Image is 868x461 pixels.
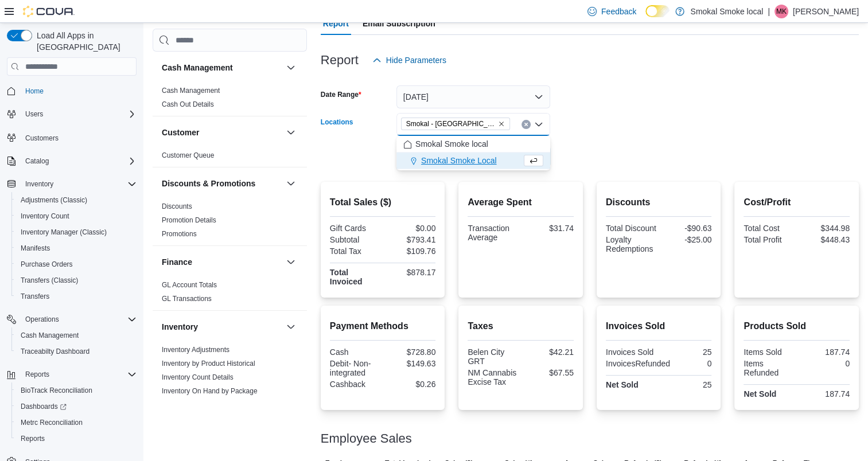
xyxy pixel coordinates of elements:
[661,347,711,357] div: 25
[25,315,59,324] span: Operations
[744,224,794,233] div: Total Cost
[162,100,214,109] span: Cash Out Details
[16,345,137,358] span: Traceabilty Dashboard
[162,373,233,381] a: Inventory Count Details
[162,386,258,396] span: Inventory On Hand by Package
[32,30,137,53] span: Load All Apps in [GEOGRAPHIC_DATA]
[799,359,850,368] div: 0
[330,268,363,286] strong: Total Invoiced
[11,431,141,447] button: Reports
[162,229,197,239] span: Promotions
[25,157,49,166] span: Catalog
[11,288,141,304] button: Transfers
[468,196,574,209] h2: Average Spent
[2,176,141,192] button: Inventory
[162,62,282,73] button: Cash Management
[16,257,137,271] span: Purchase Orders
[330,319,436,333] h2: Payment Methods
[21,368,137,381] span: Reports
[21,130,137,144] span: Customers
[2,129,141,146] button: Customers
[16,193,92,207] a: Adjustments (Classic)
[468,368,518,386] div: NM Cannabis Excise Tax
[21,292,49,301] span: Transfers
[153,278,307,310] div: Finance
[162,281,217,289] a: GL Account Totals
[21,386,92,395] span: BioTrack Reconciliation
[675,359,711,368] div: 0
[16,432,49,446] a: Reports
[16,329,83,342] a: Cash Management
[11,240,141,256] button: Manifests
[25,179,53,189] span: Inventory
[16,225,111,239] a: Inventory Manager (Classic)
[25,134,59,143] span: Customers
[162,178,282,189] button: Discounts & Promotions
[162,230,197,238] a: Promotions
[396,85,550,108] button: [DATE]
[25,87,44,96] span: Home
[25,370,49,379] span: Reports
[16,241,55,255] a: Manifests
[799,235,850,244] div: $448.43
[16,209,74,223] a: Inventory Count
[385,347,435,357] div: $728.80
[601,6,636,17] span: Feedback
[21,276,78,285] span: Transfers (Classic)
[16,416,87,429] a: Metrc Reconciliation
[368,49,451,72] button: Hide Parameters
[284,177,298,190] button: Discounts & Promotions
[16,400,71,413] a: Dashboards
[16,241,137,255] span: Manifests
[162,359,255,368] span: Inventory by Product Historical
[162,321,282,333] button: Inventory
[162,346,229,354] a: Inventory Adjustments
[744,359,794,377] div: Items Refunded
[768,5,770,18] p: |
[21,196,87,205] span: Adjustments (Classic)
[162,295,212,303] a: GL Transactions
[21,212,69,221] span: Inventory Count
[2,153,141,169] button: Catalog
[330,224,380,233] div: Gift Cards
[21,154,53,168] button: Catalog
[2,311,141,327] button: Operations
[645,5,670,17] input: Dark Mode
[162,345,229,354] span: Inventory Adjustments
[162,280,217,290] span: GL Account Totals
[661,235,711,244] div: -$25.00
[321,90,361,99] label: Date Range
[21,260,73,269] span: Purchase Orders
[799,347,850,357] div: 187.74
[385,224,435,233] div: $0.00
[2,106,141,122] button: Users
[521,120,531,129] button: Clear input
[153,149,307,167] div: Customer
[16,345,94,358] a: Traceabilty Dashboard
[16,257,77,271] a: Purchase Orders
[793,5,859,18] p: [PERSON_NAME]
[744,319,850,333] h2: Products Sold
[16,329,137,342] span: Cash Management
[330,235,380,244] div: Subtotal
[21,107,48,121] button: Users
[385,380,435,389] div: $0.26
[16,225,137,239] span: Inventory Manager (Classic)
[330,247,380,256] div: Total Tax
[284,255,298,269] button: Finance
[21,244,50,253] span: Manifests
[799,389,850,399] div: 187.74
[401,118,510,130] span: Smokal - Socorro
[415,138,488,150] span: Smokal Smoke local
[162,256,192,268] h3: Finance
[330,359,380,377] div: Debit- Non-integrated
[606,319,712,333] h2: Invoices Sold
[385,268,435,277] div: $878.17
[2,366,141,382] button: Reports
[23,6,75,17] img: Cova
[690,5,763,18] p: Smokal Smoke local
[162,87,220,95] a: Cash Management
[21,312,137,326] span: Operations
[21,347,89,356] span: Traceabilty Dashboard
[523,368,574,377] div: $67.55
